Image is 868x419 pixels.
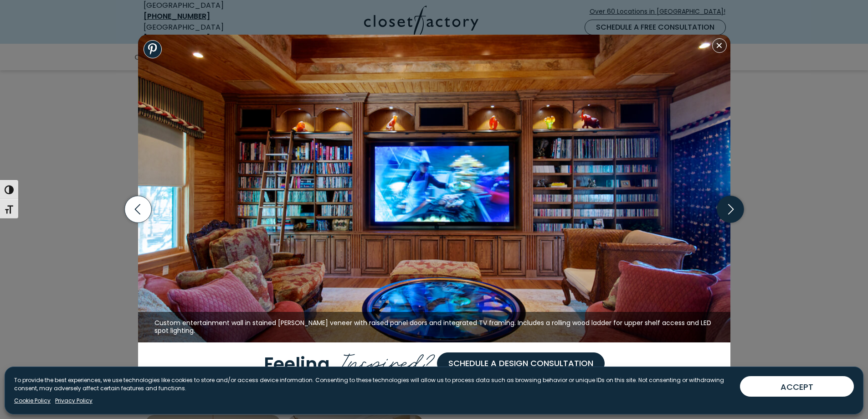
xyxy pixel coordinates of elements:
a: Privacy Policy [55,397,92,405]
a: Cookie Policy [14,397,51,405]
a: Share to Pinterest [144,40,162,58]
span: Inspired? [334,342,437,378]
p: To provide the best experiences, we use technologies like cookies to store and/or access device i... [14,376,733,393]
figcaption: Custom entertainment wall in stained [PERSON_NAME] veneer with raised panel doors and integrated ... [138,312,730,342]
img: Custom entertainment and media center with book shelves for movies and LED lighting [138,35,730,342]
span: Feeling [264,351,330,377]
button: Close modal [712,38,727,53]
button: ACCEPT [740,376,854,397]
a: Schedule a Design Consultation [437,352,605,374]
